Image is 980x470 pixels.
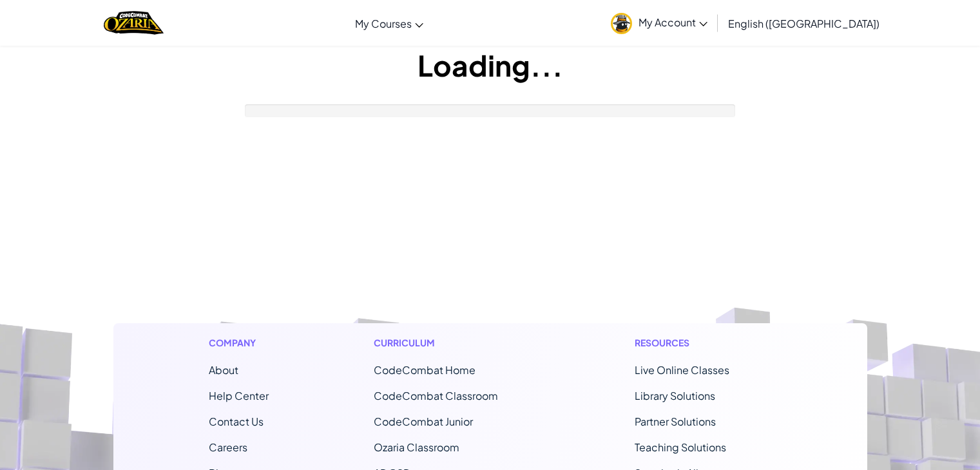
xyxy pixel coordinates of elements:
[635,415,716,428] a: Partner Solutions
[104,10,164,36] a: Ozaria by CodeCombat logo
[374,389,498,402] a: CodeCombat Classroom
[728,17,879,30] span: English ([GEOGRAPHIC_DATA])
[635,389,715,402] a: Library Solutions
[355,17,412,30] span: My Courses
[349,6,430,41] a: My Courses
[635,336,772,350] h1: Resources
[635,363,729,377] a: Live Online Classes
[604,3,714,43] a: My Account
[209,363,238,377] a: About
[209,389,269,402] a: Help Center
[104,10,164,36] img: Home
[722,6,886,41] a: English ([GEOGRAPHIC_DATA])
[374,440,459,454] a: Ozaria Classroom
[209,415,264,428] span: Contact Us
[639,15,707,29] span: My Account
[374,415,473,428] a: CodeCombat Junior
[611,13,632,34] img: avatar
[635,440,726,454] a: Teaching Solutions
[209,336,269,350] h1: Company
[374,336,530,350] h1: Curriculum
[209,440,247,454] a: Careers
[374,363,476,377] span: CodeCombat Home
